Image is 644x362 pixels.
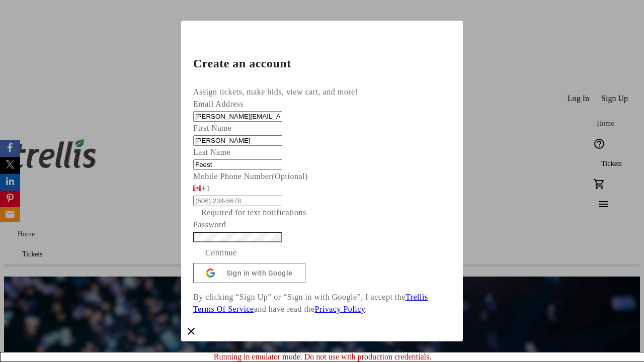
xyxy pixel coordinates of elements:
[201,207,306,219] tr-hint: Required for text notifications
[315,305,365,313] a: Privacy Policy
[193,100,244,108] label: Email Address
[193,263,305,283] button: Sign in with Google
[193,172,308,180] label: Mobile Phone Number (Optional)
[193,148,230,156] label: Last Name
[193,159,282,170] input: Last Name
[181,321,201,341] button: Close
[193,111,282,122] input: Email Address
[205,247,237,259] span: Continue
[193,86,451,98] div: Assign tickets, make bids, view cart, and more!
[226,269,293,277] span: Sign in with Google
[193,135,282,146] input: First Name
[193,291,451,315] p: By clicking “Sign Up” or “Sign in with Google”, I accept the and have read the .
[193,243,249,263] button: Continue
[193,124,232,132] label: First Name
[193,220,226,229] label: Password
[193,57,451,69] h2: Create an account
[193,196,282,206] input: (506) 234-5678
